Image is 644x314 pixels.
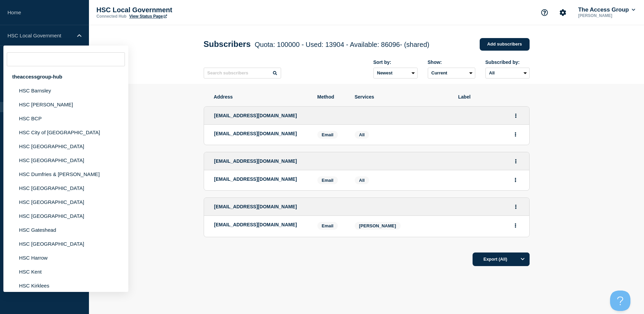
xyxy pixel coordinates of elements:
[3,153,128,167] li: HSC [GEOGRAPHIC_DATA]
[577,13,637,18] p: [PERSON_NAME]
[512,202,520,212] button: Actions
[3,251,128,265] li: HSC Harrow
[3,223,128,237] li: HSC Gateshead
[3,265,128,279] li: HSC Kent
[204,39,429,49] h1: Subscribers
[96,14,127,19] p: Connected Hub
[485,68,530,78] select: Subscribed by
[214,222,307,227] p: [EMAIL_ADDRESS][DOMAIN_NAME]
[3,70,128,84] div: theaccessgroup-hub
[3,237,128,251] li: HSC [GEOGRAPHIC_DATA]
[3,279,128,293] li: HSC Kirklees
[473,252,530,266] button: Export (All)
[428,59,475,65] div: Show:
[214,176,307,182] p: [EMAIL_ADDRESS][DOMAIN_NAME]
[3,84,128,98] li: HSC Barnsley
[317,131,338,139] span: Email
[537,5,552,20] button: Support
[3,181,128,195] li: HSC [GEOGRAPHIC_DATA]
[480,38,530,51] a: Add subscribers
[3,195,128,209] li: HSC [GEOGRAPHIC_DATA]
[255,41,429,48] span: Quota: 100000 - Used: 13904 - Available: 86096 - (shared)
[129,14,167,19] a: View Status Page
[7,33,73,38] p: HSC Local Government
[214,113,297,118] span: [EMAIL_ADDRESS][DOMAIN_NAME]
[355,94,448,100] span: Services
[373,68,418,78] select: Sort by
[214,94,307,100] span: Address
[3,125,128,139] li: HSC City of [GEOGRAPHIC_DATA]
[512,110,520,121] button: Actions
[359,178,365,183] span: All
[317,222,338,230] span: Email
[3,167,128,181] li: HSC Dumfries & [PERSON_NAME]
[556,5,570,20] button: Account settings
[214,204,297,209] span: [EMAIL_ADDRESS][DOMAIN_NAME]
[204,68,281,78] input: Search subscribers
[214,158,297,164] span: [EMAIL_ADDRESS][DOMAIN_NAME]
[610,291,630,311] iframe: Help Scout Beacon - Open
[577,6,637,13] button: The Access Group
[511,220,520,231] button: Actions
[3,98,128,111] li: HSC [PERSON_NAME]
[511,175,520,185] button: Actions
[96,6,232,14] p: HSC Local Government
[516,252,530,266] button: Options
[3,139,128,153] li: HSC [GEOGRAPHIC_DATA]
[373,59,418,65] div: Sort by:
[511,129,520,140] button: Actions
[428,68,475,78] select: Deleted
[359,132,365,137] span: All
[485,59,530,65] div: Subscribed by:
[3,111,128,125] li: HSC BCP
[3,209,128,223] li: HSC [GEOGRAPHIC_DATA]
[458,94,519,100] span: Label
[317,176,338,184] span: Email
[317,94,345,100] span: Method
[512,156,520,167] button: Actions
[214,131,307,136] p: [EMAIL_ADDRESS][DOMAIN_NAME]
[359,223,396,228] span: [PERSON_NAME]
